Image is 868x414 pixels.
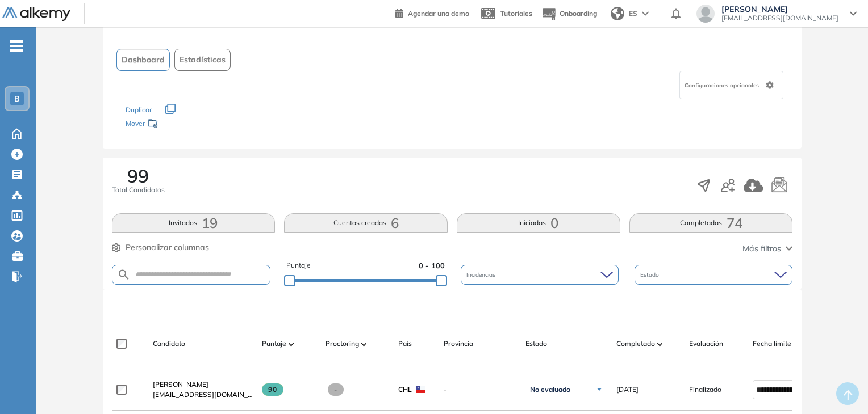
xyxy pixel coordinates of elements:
[753,339,791,349] span: Fecha límite
[419,260,445,271] span: 0 - 100
[112,185,165,195] span: Total Candidatos
[629,9,637,19] span: ES
[689,385,721,395] span: Finalizado
[126,242,209,254] span: Personalizar columnas
[721,14,838,23] span: [EMAIL_ADDRESS][DOMAIN_NAME]
[328,383,344,396] span: -
[525,339,547,349] span: Estado
[742,243,792,255] button: Más filtros
[117,268,131,282] img: SEARCH_ALT
[444,339,473,349] span: Provincia
[466,271,498,279] span: Incidencias
[126,105,152,114] span: Duplicar
[679,71,783,99] div: Configuraciones opcionales
[289,343,294,346] img: [missing "en.ARROW_ALT" translation]
[174,49,231,71] button: Estadísticas
[122,54,165,66] span: Dashboard
[153,339,185,349] span: Candidato
[640,271,661,279] span: Estado
[2,7,70,22] img: Logo
[689,339,723,349] span: Evaluación
[811,360,868,414] div: Widget de chat
[398,385,412,395] span: CHL
[461,265,619,285] div: Incidencias
[14,94,20,103] span: B
[284,213,448,233] button: Cuentas creadas6
[112,213,276,233] button: Invitados19
[10,45,23,47] i: -
[180,54,226,66] span: Estadísticas
[811,360,868,414] iframe: Chat Widget
[153,390,253,400] span: [EMAIL_ADDRESS][DOMAIN_NAME]
[721,5,838,14] span: [PERSON_NAME]
[685,81,761,90] span: Configuraciones opcionales
[408,9,469,18] span: Agendar una demo
[642,11,649,16] img: arrow
[629,213,793,233] button: Completadas74
[398,339,412,349] span: País
[616,339,655,349] span: Completado
[560,9,597,18] span: Onboarding
[153,379,253,390] a: [PERSON_NAME]
[262,383,284,396] span: 90
[657,343,663,346] img: [missing "en.ARROW_ALT" translation]
[742,243,781,255] span: Más filtros
[361,343,367,346] img: [missing "en.ARROW_ALT" translation]
[611,7,624,20] img: world
[126,114,239,135] div: Mover
[325,339,359,349] span: Proctoring
[541,2,597,26] button: Onboarding
[530,385,570,394] span: No evaluado
[116,49,170,71] button: Dashboard
[416,386,425,393] img: CHL
[616,385,639,395] span: [DATE]
[262,339,286,349] span: Puntaje
[286,260,311,271] span: Puntaje
[127,167,149,185] span: 99
[112,242,209,254] button: Personalizar columnas
[457,213,620,233] button: Iniciadas0
[153,380,208,388] span: [PERSON_NAME]
[596,386,603,393] img: Ícono de flecha
[395,6,469,19] a: Agendar una demo
[444,385,516,395] span: -
[635,265,792,285] div: Estado
[500,9,532,18] span: Tutoriales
